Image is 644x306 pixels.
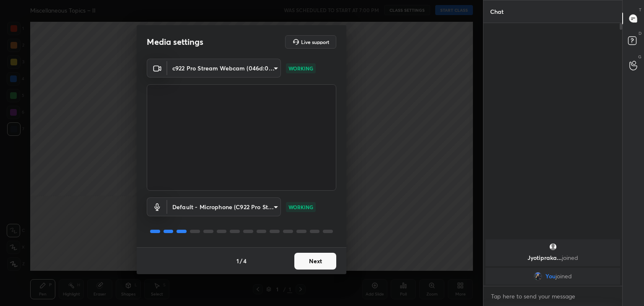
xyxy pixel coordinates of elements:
p: T [639,7,641,13]
img: default.png [549,243,557,251]
p: Jyotipraka... [491,254,615,261]
h5: Live support [301,39,329,44]
p: WORKING [288,65,313,72]
h4: 4 [243,257,247,265]
h4: / [240,257,242,265]
p: Chat [483,0,510,23]
p: WORKING [288,203,313,211]
h2: Media settings [147,36,203,47]
img: d89acffa0b7b45d28d6908ca2ce42307.jpg [534,272,542,280]
div: grid [483,238,622,286]
h4: 1 [236,257,239,265]
div: c922 Pro Stream Webcam (046d:085c) [167,197,281,216]
div: c922 Pro Stream Webcam (046d:085c) [167,59,281,78]
span: joined [562,254,578,262]
span: You [545,273,556,280]
button: Next [294,253,336,270]
span: joined [556,273,572,280]
p: G [638,54,641,60]
p: D [639,30,641,36]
